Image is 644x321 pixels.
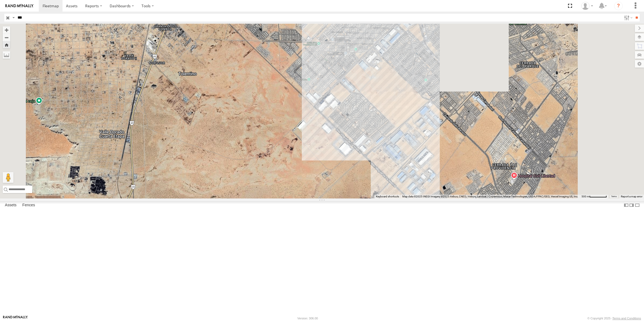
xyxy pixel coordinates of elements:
[612,317,641,320] a: Terms and Conditions
[614,2,623,10] i: ?
[3,172,13,183] button: Drag Pegman onto the map to open Street View
[376,195,399,198] button: Keyboard shortcuts
[624,201,629,209] label: Dock Summary Table to the Left
[635,60,644,68] label: Map Settings
[587,317,641,320] div: © Copyright 2025 -
[3,41,10,48] button: Zoom Home
[3,26,10,34] button: Zoom in
[2,201,19,209] label: Assets
[579,2,595,10] div: Roberto Garcia
[629,201,634,209] label: Dock Summary Table to the Right
[622,14,633,22] label: Search Filter Options
[11,14,16,22] label: Search Query
[5,4,33,8] img: rand-logo.svg
[3,316,28,321] a: Visit our Website
[635,201,640,209] label: Hide Summary Table
[3,34,10,41] button: Zoom out
[297,317,318,320] div: Version: 306.00
[621,195,642,198] a: Report a map error
[581,195,589,198] span: 500 m
[402,195,578,198] span: Map data ©2025 INEGI Imagery ©2025 Airbus, CNES / Airbus, Landsat / Copernicus, Maxar Technologie...
[20,201,38,209] label: Fences
[611,196,617,198] a: Terms (opens in new tab)
[580,195,608,198] button: Map Scale: 500 m per 61 pixels
[3,51,10,59] label: Measure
